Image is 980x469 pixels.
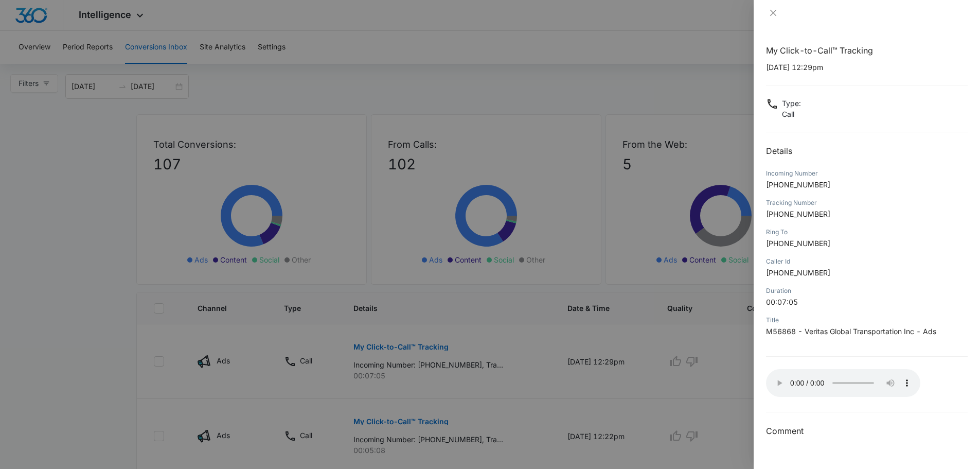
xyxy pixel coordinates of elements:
[766,268,830,277] span: [PHONE_NUMBER]
[766,198,968,207] div: Tracking Number
[766,286,968,296] div: Duration
[766,327,936,336] span: M56868 - Veritas Global Transportation Inc - Ads
[766,62,968,73] p: [DATE] 12:29pm
[766,145,968,157] h2: Details
[766,228,968,237] div: Ring To
[766,169,968,178] div: Incoming Number
[782,109,801,119] p: Call
[769,9,777,17] span: close
[766,369,920,397] audio: Your browser does not support the audio tag.
[782,98,801,109] p: Type :
[766,210,830,218] span: [PHONE_NUMBER]
[766,257,968,266] div: Caller Id
[766,239,830,248] span: [PHONE_NUMBER]
[766,425,968,437] h3: Comment
[766,316,968,325] div: Title
[766,8,780,18] button: Close
[766,180,830,189] span: [PHONE_NUMBER]
[766,44,968,57] h1: My Click-to-Call™ Tracking
[766,298,798,306] span: 00:07:05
